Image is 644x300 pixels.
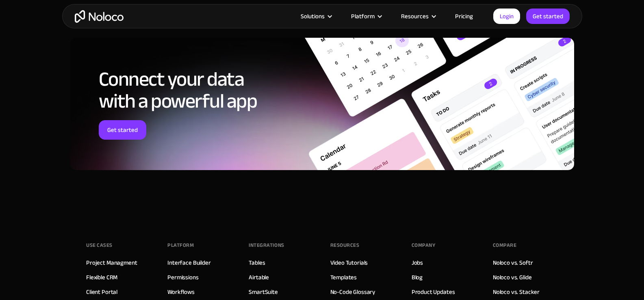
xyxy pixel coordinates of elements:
[330,257,368,268] a: Video Tutorials
[301,11,325,22] div: Solutions
[330,239,360,251] div: Resources
[412,272,423,283] a: Blog
[341,11,391,22] div: Platform
[86,272,117,283] a: Flexible CRM
[86,239,113,251] div: Use Cases
[167,272,198,283] a: Permissions
[86,257,137,268] a: Project Managment
[99,68,304,112] h2: Connect your data with a powerful app
[445,11,483,22] a: Pricing
[493,287,540,297] a: Noloco vs. Stacker
[493,239,517,251] div: Compare
[86,287,117,297] a: Client Portal
[330,272,357,283] a: Templates
[526,9,570,24] a: Get started
[330,287,376,297] a: No-Code Glossary
[493,257,533,268] a: Noloco vs. Softr
[249,287,278,297] a: SmartSuite
[291,11,341,22] div: Solutions
[493,272,532,283] a: Noloco vs. Glide
[167,287,195,297] a: Workflows
[391,11,445,22] div: Resources
[412,239,436,251] div: Company
[249,239,284,251] div: INTEGRATIONS
[351,11,375,22] div: Platform
[493,9,520,24] a: Login
[249,272,269,283] a: Airtable
[249,257,265,268] a: Tables
[167,257,210,268] a: Interface Builder
[401,11,429,22] div: Resources
[167,239,194,251] div: Platform
[412,287,455,297] a: Product Updates
[99,120,146,140] a: Get started
[412,257,423,268] a: Jobs
[75,10,124,23] a: home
